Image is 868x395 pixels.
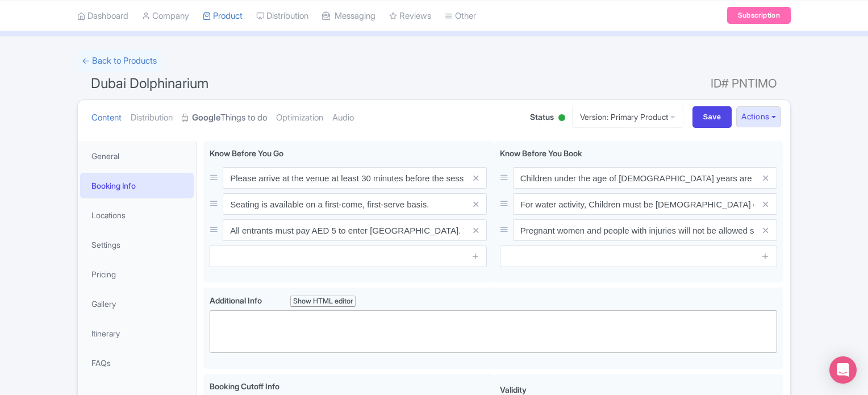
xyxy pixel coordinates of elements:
[80,321,194,346] a: Itinerary
[736,106,781,127] button: Actions
[692,106,732,128] input: Save
[290,296,356,307] div: Show HTML editor
[77,50,161,72] a: ← Back to Products
[80,291,194,317] a: Gallery
[276,100,323,136] a: Optimization
[91,100,122,136] a: Content
[131,100,173,136] a: Distribution
[500,148,582,158] span: Know Before You Book
[572,106,683,128] a: Version: Primary Product
[711,72,777,95] span: ID# PNTIMO
[80,232,194,257] a: Settings
[210,296,262,305] span: Additional Info
[332,100,354,136] a: Audio
[210,148,283,158] span: Know Before You Go
[556,110,567,127] div: Active
[500,385,527,394] span: Validity
[829,356,857,384] div: Open Intercom Messenger
[80,350,194,376] a: FAQs
[80,173,194,198] a: Booking Info
[91,75,208,92] span: Dubai Dolphinarium
[80,202,194,228] a: Locations
[727,7,791,24] a: Subscription
[80,143,194,169] a: General
[182,100,267,136] a: GoogleThings to do
[192,111,220,124] strong: Google
[210,380,279,392] label: Booking Cutoff Info
[530,111,554,123] span: Status
[80,261,194,287] a: Pricing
